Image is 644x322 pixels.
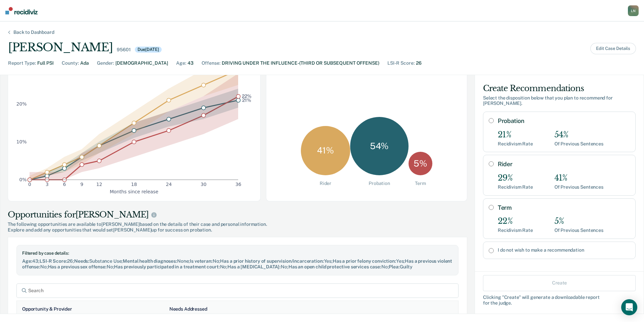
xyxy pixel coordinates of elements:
[28,182,241,187] g: x-axis tick label
[22,258,32,264] span: Age :
[242,67,252,103] g: text
[28,182,31,187] text: 0
[16,101,27,107] text: 20%
[22,258,452,269] span: Has a previous violent offense :
[117,47,130,53] div: 95601
[554,173,603,183] div: 41%
[131,182,137,187] text: 18
[220,258,324,264] span: Has a prior history of supervision/incarceration :
[63,182,66,187] text: 6
[16,283,459,298] input: Search
[22,251,453,256] div: Filtered by case details:
[19,177,27,182] text: 0%
[415,181,426,186] div: Term
[554,141,603,147] div: Of Previous Sentences
[40,258,67,264] span: LSI-R Score :
[123,258,177,264] span: Mental health diagnoses :
[48,264,107,269] span: Has a previous sex offense :
[498,117,630,125] label: Probation
[8,221,467,227] span: The following opportunities are available to [PERSON_NAME] based on the details of their case and...
[22,306,72,312] div: Opportunity & Provider
[30,55,238,180] g: area
[483,83,636,94] div: Create Recommendations
[190,258,212,264] span: Is veteran :
[62,60,79,67] div: County :
[628,5,639,16] button: LN
[350,117,409,175] div: 54 %
[369,181,390,186] div: Probation
[498,228,533,233] div: Recidivism Rate
[554,228,603,233] div: Of Previous Sentences
[621,299,637,315] div: Open Intercom Messenger
[301,126,350,175] div: 41 %
[483,294,636,306] div: Clicking " Create " will generate a downloadable report for the judge.
[74,258,89,264] span: Needs :
[110,189,158,194] g: x-axis label
[590,43,636,54] button: Edit Case Details
[554,130,603,140] div: 54%
[28,68,240,182] g: dot
[498,247,630,253] label: I do not wish to make a recommendation
[409,152,432,176] div: 5 %
[16,139,27,144] text: 10%
[8,227,467,233] span: Explore and add any opportunities that would set [PERSON_NAME] up for success on probation.
[114,264,220,269] span: Has previously participated in a treatment court :
[498,130,533,140] div: 21%
[46,182,49,187] text: 3
[498,204,630,211] label: Term
[483,275,636,291] button: Create
[498,173,533,183] div: 29%
[16,63,27,182] g: y-axis tick label
[498,216,533,226] div: 22%
[96,182,102,187] text: 12
[37,60,54,67] div: Full PSI
[288,264,381,269] span: Has an open child protective services case :
[242,93,252,99] text: 22%
[320,181,331,186] div: Rider
[227,264,281,269] span: Has a [MEDICAL_DATA] :
[554,216,603,226] div: 5%
[554,184,603,190] div: Of Previous Sentences
[202,60,220,67] div: Offense :
[242,97,251,103] text: 21%
[222,60,379,67] div: DRIVING UNDER THE INFLUENCE-(THIRD OR SUBSEQUENT OFFENSE)
[628,5,639,16] div: L N
[166,182,172,187] text: 24
[498,141,533,147] div: Recidivism Rate
[389,264,399,269] span: Plea :
[110,189,158,194] text: Months since release
[22,258,453,270] div: 43 ; 26 ; Substance Use ; None ; No ; Yes ; Yes ; No ; No ; No ; No ; No ; Guilty
[176,60,186,67] div: Age :
[115,60,168,67] div: [DEMOGRAPHIC_DATA]
[5,7,38,14] img: Recidiviz
[235,182,241,187] text: 36
[8,209,467,220] div: Opportunities for [PERSON_NAME]
[498,184,533,190] div: Recidivism Rate
[187,60,194,67] div: 43
[416,60,422,67] div: 26
[169,306,207,312] div: Needs Addressed
[135,47,162,53] div: Due [DATE]
[201,182,207,187] text: 30
[8,60,36,67] div: Report Type :
[387,60,415,67] div: LSI-R Score :
[333,258,396,264] span: Has a prior felony conviction :
[498,160,630,168] label: Rider
[80,60,89,67] div: Ada
[8,41,113,54] div: [PERSON_NAME]
[80,182,84,187] text: 9
[483,95,636,107] div: Select the disposition below that you plan to recommend for [PERSON_NAME] .
[5,29,62,35] div: Back to Dashboard
[97,60,114,67] div: Gender :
